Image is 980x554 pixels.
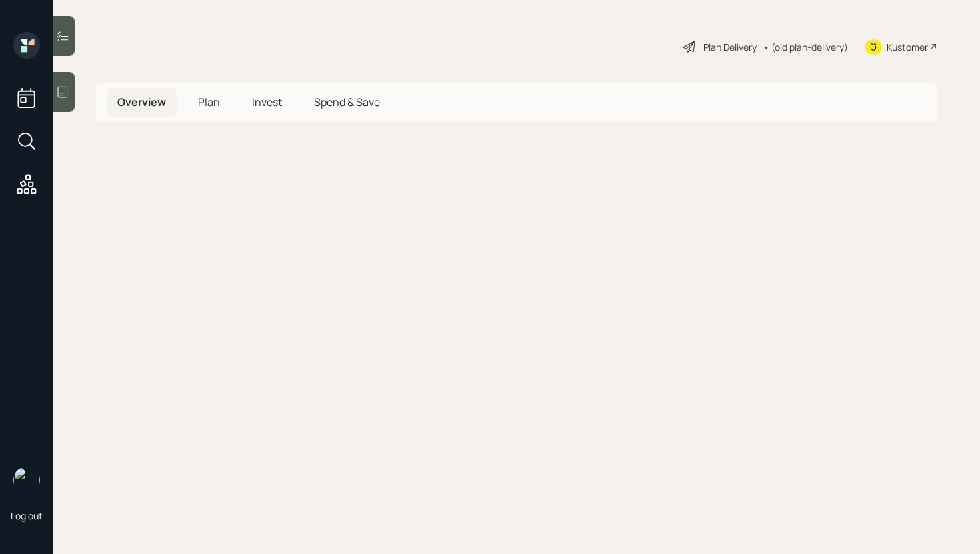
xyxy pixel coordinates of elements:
[314,95,380,109] span: Spend & Save
[252,95,282,109] span: Invest
[117,95,166,109] span: Overview
[887,40,928,54] div: Kustomer
[198,95,220,109] span: Plan
[13,467,40,493] img: james-distasi-headshot.png
[703,40,757,54] div: Plan Delivery
[11,509,43,522] div: Log out
[763,40,848,54] div: • (old plan-delivery)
